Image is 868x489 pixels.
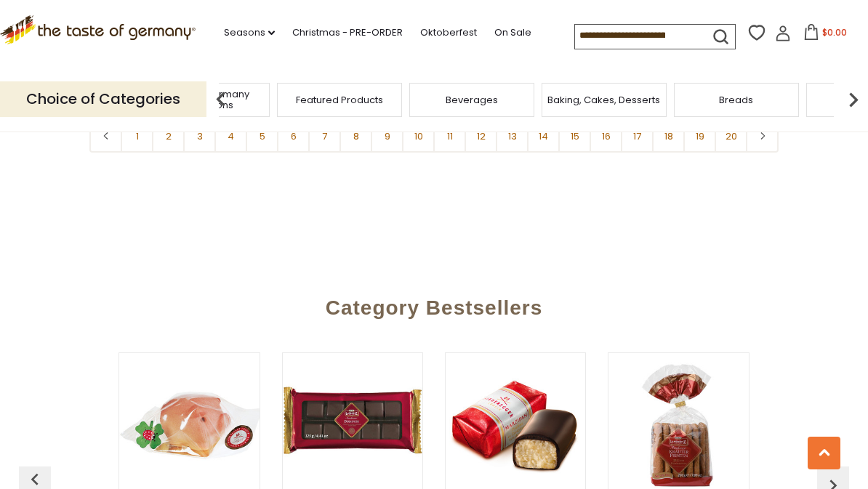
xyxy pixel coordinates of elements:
[683,120,716,153] a: 19
[183,120,216,153] a: 3
[339,120,372,153] a: 8
[465,120,497,153] a: 12
[839,85,868,114] img: next arrow
[121,120,153,153] a: 1
[496,120,529,153] a: 13
[296,94,383,105] a: Featured Products
[822,26,847,39] span: $0.00
[719,94,753,105] a: Breads
[152,120,185,153] a: 2
[794,24,856,46] button: $0.00
[292,25,403,41] a: Christmas - PRE-ORDER
[652,120,685,153] a: 18
[446,375,585,475] img: Niederegger
[214,120,247,153] a: 4
[402,120,435,153] a: 10
[433,120,466,153] a: 11
[558,120,591,153] a: 15
[277,120,310,153] a: 6
[224,25,275,41] a: Seasons
[206,85,236,114] img: previous arrow
[420,25,477,41] a: Oktoberfest
[26,275,842,334] div: Category Bestsellers
[446,94,498,105] a: Beverages
[246,120,278,153] a: 5
[590,120,622,153] a: 16
[527,120,560,153] a: 14
[494,25,531,41] a: On Sale
[308,120,341,153] a: 7
[371,120,403,153] a: 9
[621,120,654,153] a: 17
[547,94,660,105] a: Baking, Cakes, Desserts
[715,120,747,153] a: 20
